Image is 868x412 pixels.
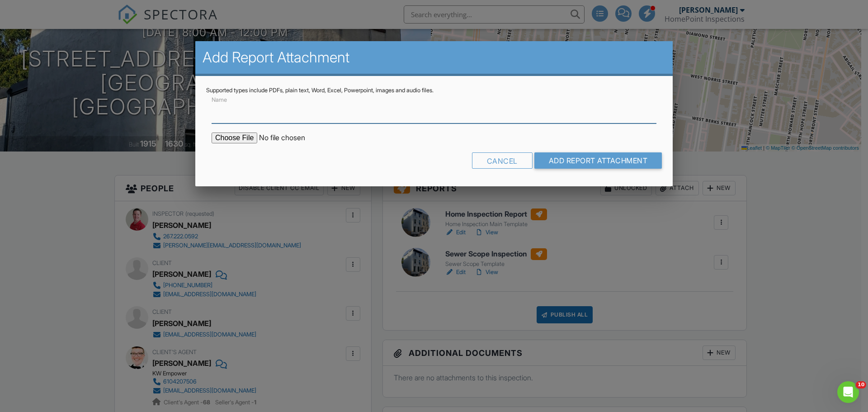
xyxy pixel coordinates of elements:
[472,152,533,169] div: Cancel
[203,48,665,66] h2: Add Report Attachment
[856,381,866,388] span: 10
[212,96,227,104] label: Name
[206,87,662,94] div: Supported types include PDFs, plain text, Word, Excel, Powerpoint, images and audio files.
[534,152,662,169] input: Add Report Attachment
[837,381,859,403] iframe: Intercom live chat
